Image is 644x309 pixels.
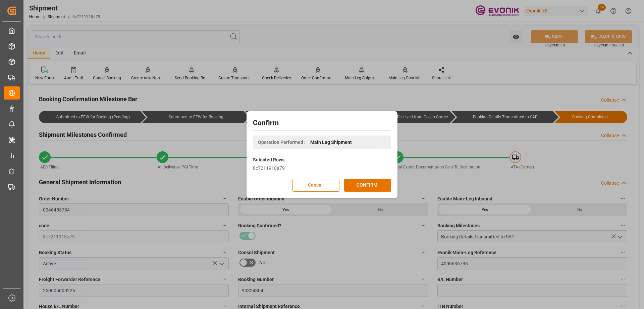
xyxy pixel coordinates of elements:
label: Selected Rows : [253,156,287,163]
button: Cancel [292,179,339,192]
span: Operation Performed : [258,139,306,146]
button: CONFIRM [344,179,391,192]
div: 8c7211918a79 [253,165,391,172]
h2: Confirm [253,118,391,128]
span: Main Leg Shipment [310,139,352,146]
